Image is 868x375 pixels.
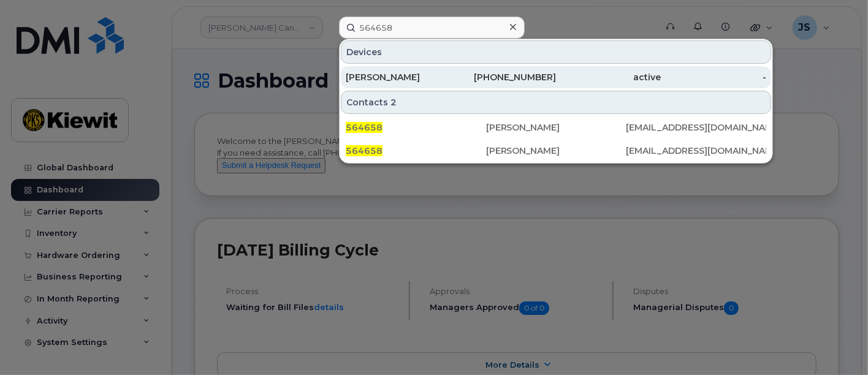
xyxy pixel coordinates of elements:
div: Contacts [341,91,771,114]
div: [EMAIL_ADDRESS][DOMAIN_NAME] [626,145,766,157]
span: 564658 [346,122,383,133]
div: - [661,71,767,83]
span: 564658 [346,145,383,156]
a: 564658[PERSON_NAME][EMAIL_ADDRESS][DOMAIN_NAME] [341,140,771,162]
div: Devices [341,40,771,64]
iframe: Messenger Launcher [815,322,859,366]
div: active [556,71,661,83]
div: [PERSON_NAME] [346,71,451,83]
div: [PERSON_NAME] [486,121,626,134]
a: 564658[PERSON_NAME][EMAIL_ADDRESS][DOMAIN_NAME] [341,116,771,138]
div: [PHONE_NUMBER] [451,71,557,83]
div: [PERSON_NAME] [486,145,626,157]
span: 2 [390,96,397,108]
a: [PERSON_NAME][PHONE_NUMBER]active- [341,66,771,88]
div: [EMAIL_ADDRESS][DOMAIN_NAME] [626,121,766,134]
